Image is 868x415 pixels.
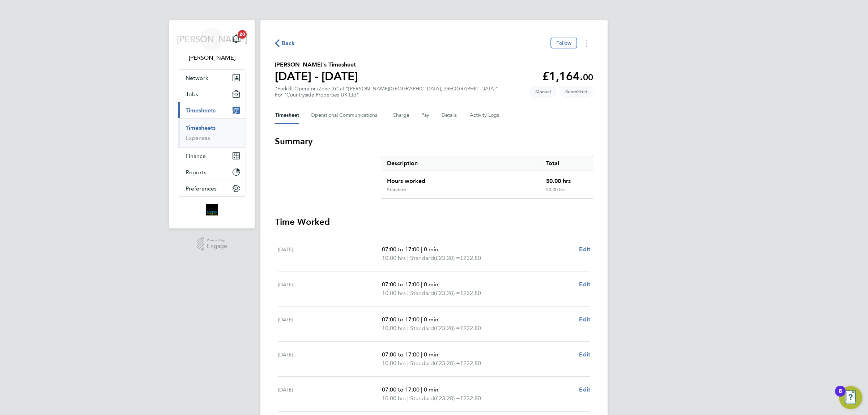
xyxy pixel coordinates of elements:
button: Operational Communications [311,107,381,124]
span: | [407,360,409,367]
nav: Main navigation [169,20,255,228]
div: [DATE] [278,350,382,368]
span: Jobs [186,91,198,98]
span: | [407,290,409,296]
span: | [407,325,409,331]
div: Hours worked [381,171,540,187]
span: This timesheet is Submitted. [559,86,593,98]
span: Edit [579,246,590,253]
button: Details [442,107,458,124]
div: "Forklift Operator (Zone 3)" at "[PERSON_NAME][GEOGRAPHIC_DATA], [GEOGRAPHIC_DATA]" [275,86,498,98]
span: (£23.28) = [434,325,460,331]
span: Network [186,74,208,81]
div: [DATE] [278,245,382,262]
button: Activity Logs [470,107,500,124]
span: (£23.28) = [434,395,460,402]
span: Engage [207,243,227,249]
button: Charge [392,107,410,124]
span: 10.00 hrs [382,254,406,261]
div: 8 [839,391,842,401]
div: 50.00 hrs [540,171,593,187]
span: | [407,254,409,261]
span: Standard [410,394,434,403]
div: Summary [381,156,593,199]
span: 10.00 hrs [382,290,406,296]
span: Reports [186,169,207,176]
span: Preferences [186,185,217,192]
span: 10.00 hrs [382,325,406,331]
span: Follow [556,40,571,46]
div: Timesheets [178,118,246,147]
span: Jordan Alaezihe [178,54,246,62]
a: Edit [579,385,590,394]
span: Edit [579,351,590,358]
span: 0 min [424,351,438,358]
span: (£23.28) = [434,290,460,296]
span: Back [282,39,295,48]
span: 10.00 hrs [382,395,406,402]
button: Finance [178,148,246,164]
span: | [421,386,422,393]
span: 0 min [424,316,438,323]
button: Network [178,70,246,86]
a: 20 [229,27,243,51]
div: Standard [387,187,407,193]
span: 0 min [424,281,438,288]
span: 07:00 to 17:00 [382,281,420,288]
span: Standard [410,254,434,262]
h3: Time Worked [275,216,593,228]
span: £232.80 [460,395,481,402]
span: 07:00 to 17:00 [382,351,420,358]
button: Back [275,39,295,48]
span: | [421,351,422,358]
button: Preferences [178,180,246,196]
span: | [421,281,422,288]
a: [PERSON_NAME][PERSON_NAME] [178,27,246,62]
div: [DATE] [278,315,382,333]
div: [DATE] [278,385,382,403]
div: 50.00 hrs [540,187,593,198]
a: Powered byEngage [197,237,227,251]
h3: Summary [275,136,593,147]
span: 10.00 hrs [382,360,406,367]
div: For "Countryside Properties UK Ltd" [275,92,498,98]
span: 20 [238,30,247,39]
button: Timesheets [178,102,246,118]
img: bromak-logo-retina.png [206,204,218,215]
span: Edit [579,316,590,323]
button: Open Resource Center, 8 new notifications [839,386,862,409]
span: £232.80 [460,290,481,296]
button: Pay [421,107,430,124]
a: Edit [579,350,590,359]
span: This timesheet was manually created. [529,86,557,98]
span: Standard [410,324,434,333]
span: | [421,316,422,323]
a: Go to home page [178,204,246,215]
div: [DATE] [278,280,382,298]
a: Edit [579,280,590,289]
div: Description [381,156,540,171]
span: Edit [579,386,590,393]
span: Standard [410,359,434,368]
span: Finance [186,153,206,159]
span: 07:00 to 17:00 [382,386,420,393]
span: £232.80 [460,325,481,331]
a: Expenses [186,134,210,141]
span: Timesheets [186,107,216,114]
span: | [421,246,422,253]
span: Standard [410,289,434,298]
span: 07:00 to 17:00 [382,316,420,323]
button: Timesheet [275,107,299,124]
span: Powered by [207,237,227,243]
a: Timesheets [186,124,216,131]
div: Total [540,156,593,171]
app-decimal: £1,164. [542,69,593,83]
span: 07:00 to 17:00 [382,246,420,253]
span: 0 min [424,386,438,393]
button: Jobs [178,86,246,102]
span: £232.80 [460,254,481,261]
h1: [DATE] - [DATE] [275,69,358,84]
button: Timesheets Menu [580,38,593,49]
h2: [PERSON_NAME]'s Timesheet [275,60,358,69]
button: Reports [178,164,246,180]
